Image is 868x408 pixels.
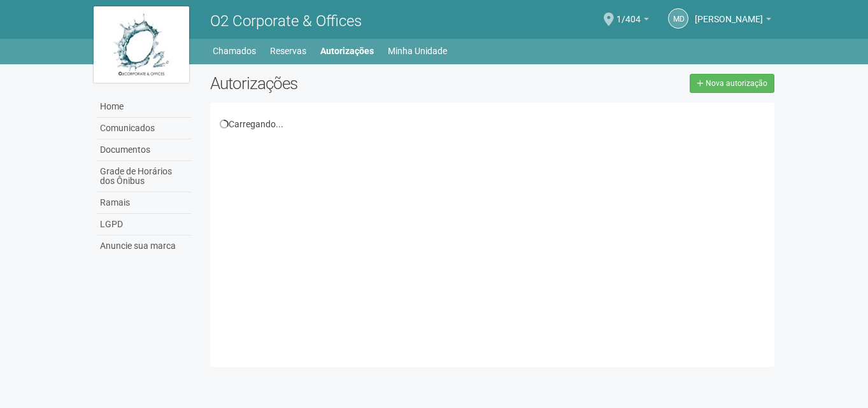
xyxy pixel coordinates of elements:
[690,74,774,93] a: Nova autorização
[270,42,306,60] a: Reservas
[210,12,362,30] span: O2 Corporate & Offices
[695,16,771,26] a: [PERSON_NAME]
[97,192,191,214] a: Ramais
[388,42,447,60] a: Minha Unidade
[668,8,688,29] a: Md
[97,96,191,118] a: Home
[97,139,191,161] a: Documentos
[616,2,641,24] span: 1/404
[706,79,767,88] span: Nova autorização
[97,118,191,139] a: Comunicados
[94,6,189,83] img: logo.jpg
[210,74,483,93] h2: Autorizações
[220,118,765,130] div: Carregando...
[97,161,191,192] a: Grade de Horários dos Ônibus
[97,236,191,257] a: Anuncie sua marca
[213,42,256,60] a: Chamados
[616,16,649,26] a: 1/404
[320,42,374,60] a: Autorizações
[97,214,191,236] a: LGPD
[695,2,763,24] span: Michele de Carvalho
